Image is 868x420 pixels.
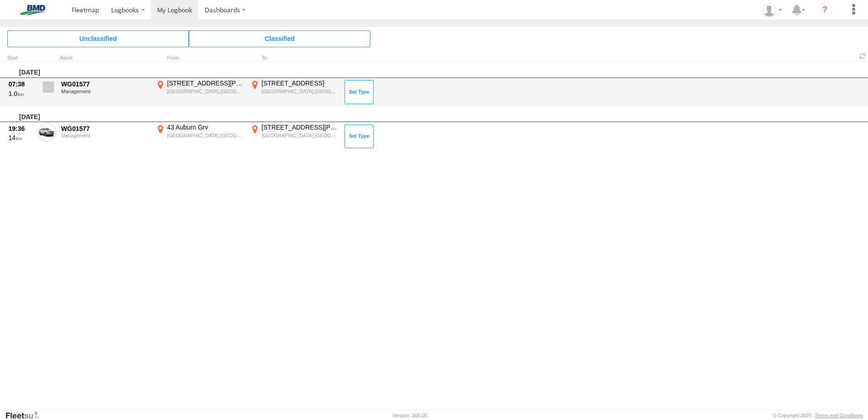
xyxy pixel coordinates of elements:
[9,80,33,88] div: 07:38
[249,56,340,60] div: To
[61,125,149,133] div: WG01577
[167,79,244,87] div: [STREET_ADDRESS][PERSON_NAME]
[9,5,56,15] img: bmd-logo.svg
[154,123,245,150] label: Click to View Event Location
[61,133,149,138] div: Management
[61,80,149,88] div: WG01577
[189,30,370,47] span: Click to view Classified Trips
[857,52,868,60] span: Refresh
[167,88,244,95] div: [GEOGRAPHIC_DATA],[GEOGRAPHIC_DATA]
[7,56,35,60] div: Click to Sort
[345,80,374,104] button: Click to Set
[9,125,33,133] div: 19:36
[7,30,189,47] span: Click to view Unclassified Trips
[815,413,863,418] a: Terms and Conditions
[9,90,33,98] div: 1.0
[773,413,863,418] div: © Copyright 2025 -
[261,79,338,87] div: [STREET_ADDRESS]
[261,88,338,95] div: [GEOGRAPHIC_DATA],[GEOGRAPHIC_DATA]
[9,134,33,142] div: 14
[249,79,340,105] label: Click to View Event Location
[345,125,374,148] button: Click to Set
[261,123,338,131] div: [STREET_ADDRESS][PERSON_NAME]
[759,3,785,17] div: Justine Paragreen
[393,413,427,418] div: Version: 306.00
[154,79,245,105] label: Click to View Event Location
[261,132,338,139] div: [GEOGRAPHIC_DATA],[GEOGRAPHIC_DATA]
[167,123,244,131] div: 43 Auburn Grv
[5,411,47,420] a: Visit our Website
[60,56,151,60] div: Asset
[167,132,244,139] div: [GEOGRAPHIC_DATA],[GEOGRAPHIC_DATA]
[154,56,245,60] div: From
[818,3,832,17] i: ?
[249,123,340,150] label: Click to View Event Location
[61,89,149,94] div: Management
